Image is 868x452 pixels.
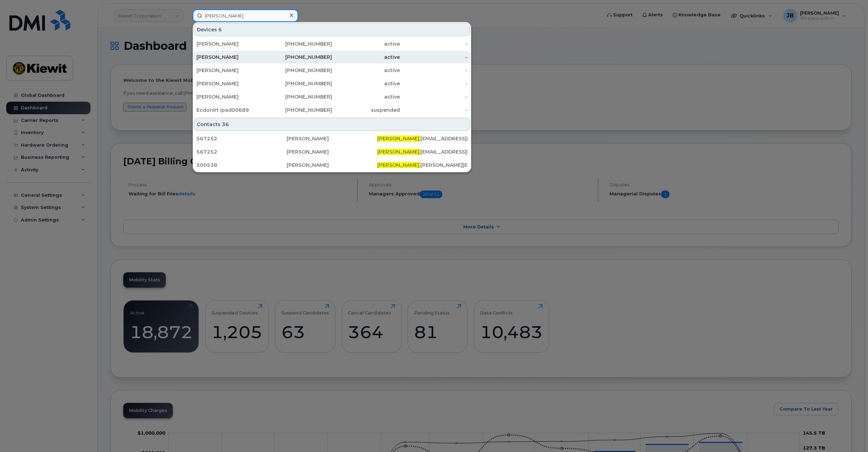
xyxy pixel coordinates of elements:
[194,132,470,145] a: 567252[PERSON_NAME][PERSON_NAME].[EMAIL_ADDRESS][PERSON_NAME][DOMAIN_NAME]
[194,23,470,36] div: Devices
[332,80,400,87] div: active
[194,146,470,158] a: 567252[PERSON_NAME][PERSON_NAME].[EMAIL_ADDRESS][PERSON_NAME][DOMAIN_NAME]
[264,67,332,74] div: [PHONE_NUMBER]
[194,118,470,131] div: Contacts
[194,64,470,77] a: [PERSON_NAME][PHONE_NUMBER]active-
[264,80,332,87] div: [PHONE_NUMBER]
[194,51,470,63] a: [PERSON_NAME][PHONE_NUMBER]active-
[377,149,420,155] span: [PERSON_NAME].
[196,93,264,100] div: [PERSON_NAME]
[194,104,470,116] a: Ecdonlrt Ipad00689[PHONE_NUMBER]suspended-
[196,162,287,169] div: 500538
[287,162,377,169] div: [PERSON_NAME]
[377,148,467,155] div: [EMAIL_ADDRESS][PERSON_NAME][DOMAIN_NAME]
[377,135,467,142] div: [EMAIL_ADDRESS][PERSON_NAME][DOMAIN_NAME]
[377,135,420,142] span: [PERSON_NAME].
[194,91,470,103] a: [PERSON_NAME][PHONE_NUMBER]active-
[332,67,400,74] div: active
[332,93,400,100] div: active
[264,40,332,47] div: [PHONE_NUMBER]
[400,40,468,47] div: -
[264,93,332,100] div: [PHONE_NUMBER]
[222,121,229,128] span: 36
[196,67,264,74] div: [PERSON_NAME]
[838,422,863,447] iframe: Messenger Launcher
[194,38,470,50] a: [PERSON_NAME][PHONE_NUMBER]active-
[400,54,468,61] div: -
[264,107,332,114] div: [PHONE_NUMBER]
[377,162,467,169] div: [PERSON_NAME][EMAIL_ADDRESS][PERSON_NAME][DOMAIN_NAME]
[196,40,264,47] div: [PERSON_NAME]
[196,135,287,142] div: 567252
[218,26,222,33] span: 6
[400,67,468,74] div: -
[194,77,470,90] a: [PERSON_NAME][PHONE_NUMBER]active-
[196,148,287,155] div: 567252
[194,159,470,171] a: 500538[PERSON_NAME][PERSON_NAME].[PERSON_NAME][EMAIL_ADDRESS][PERSON_NAME][DOMAIN_NAME]
[196,54,264,61] div: [PERSON_NAME]
[196,80,264,87] div: [PERSON_NAME]
[287,135,377,142] div: [PERSON_NAME]
[332,107,400,114] div: suspended
[287,148,377,155] div: [PERSON_NAME]
[377,162,420,168] span: [PERSON_NAME].
[400,80,468,87] div: -
[264,54,332,61] div: [PHONE_NUMBER]
[332,40,400,47] div: active
[400,107,468,114] div: -
[332,54,400,61] div: active
[196,107,264,114] div: Ecdonlrt Ipad00689
[400,93,468,100] div: -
